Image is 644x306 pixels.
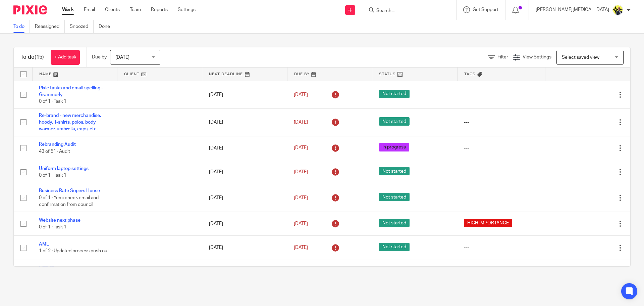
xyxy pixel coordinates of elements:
span: Get Support [473,7,498,12]
div: --- [464,169,538,175]
span: 0 of 1 · Task 1 [39,225,66,229]
span: 1 of 2 · Updated process push out [39,249,109,254]
span: [DATE] [294,195,308,200]
img: Pixie [13,5,47,14]
a: Pixie tasks and email spelling - Grammerly [39,86,103,97]
a: Rebranding Audit [39,142,76,147]
a: Done [99,20,115,33]
span: 43 of 51 · Audit [39,149,70,154]
span: View Settings [523,55,551,59]
span: Not started [379,90,410,98]
span: (15) [35,54,44,60]
span: [DATE] [294,170,308,174]
td: [DATE] [202,81,287,108]
a: Email [84,6,95,13]
a: Work [62,6,74,13]
span: Select saved view [562,55,599,60]
a: AML [39,242,49,247]
a: Website next phase [39,218,80,223]
div: --- [464,119,538,126]
span: 0 of 1 · Task 1 [39,99,66,104]
a: To do [13,20,30,33]
span: Not started [379,193,410,201]
span: [DATE] [294,221,308,226]
a: + Add task [51,50,80,65]
div: --- [464,194,538,201]
td: [DATE] [202,184,287,212]
h1: To do [20,54,44,61]
span: [DATE] [294,146,308,150]
td: [DATE] [202,108,287,136]
input: Search [376,8,436,14]
a: Settings [178,6,196,13]
span: Filter [497,55,508,59]
td: [DATE] [202,212,287,235]
div: --- [464,244,538,251]
td: [DATE] [202,160,287,184]
span: [DATE] [294,120,308,125]
div: --- [464,145,538,151]
span: Not started [379,243,410,251]
span: 0 of 1 · Yemi check email and confirmation from council [39,195,99,207]
a: Business Rate Sopers House [39,188,100,193]
p: Due by [92,54,107,60]
span: [DATE] [115,55,129,60]
td: [DATE] [202,260,287,283]
a: Team [130,6,141,13]
a: MTD IT [39,266,54,271]
a: Reassigned [35,20,65,33]
td: [DATE] [202,236,287,260]
a: Reports [151,6,168,13]
a: Re-brand - new merchandise, hoody, T-shirts, polos, body warmer, umbrella, caps, etc. [39,113,101,132]
span: [DATE] [294,245,308,250]
td: [DATE] [202,136,287,160]
span: Not started [379,117,410,126]
div: --- [464,91,538,98]
img: Dan-Starbridge%20(1).jpg [612,5,623,15]
a: Clients [105,6,120,13]
span: Not started [379,167,410,175]
span: [DATE] [294,92,308,97]
span: Not started [379,219,410,227]
a: Snoozed [70,20,94,33]
span: Tags [464,72,476,76]
p: [PERSON_NAME][MEDICAL_DATA] [536,6,609,13]
span: In progress [379,143,409,151]
span: HIGH IMPORTANCE [464,219,512,227]
span: 0 of 1 · Task 1 [39,173,66,178]
a: Uniform laptop settings [39,166,89,171]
